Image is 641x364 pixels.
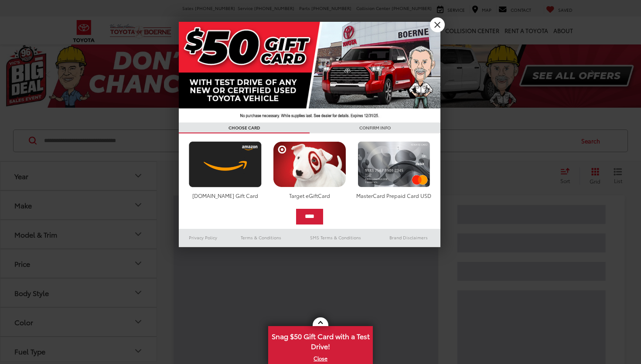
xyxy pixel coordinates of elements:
[179,122,310,133] h3: CHOOSE CARD
[355,141,433,187] img: mastercard.png
[271,192,348,199] div: Target eGiftCard
[294,232,377,243] a: SMS Terms & Conditions
[179,232,228,243] a: Privacy Policy
[269,327,372,354] span: Snag $50 Gift Card with a Test Drive!
[187,141,264,187] img: amazoncard.png
[187,192,264,199] div: [DOMAIN_NAME] Gift Card
[271,141,348,187] img: targetcard.png
[355,192,433,199] div: MasterCard Prepaid Card USD
[179,22,440,122] img: 42635_top_851395.jpg
[377,232,440,243] a: Brand Disclaimers
[228,232,294,243] a: Terms & Conditions
[310,122,440,133] h3: CONFIRM INFO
